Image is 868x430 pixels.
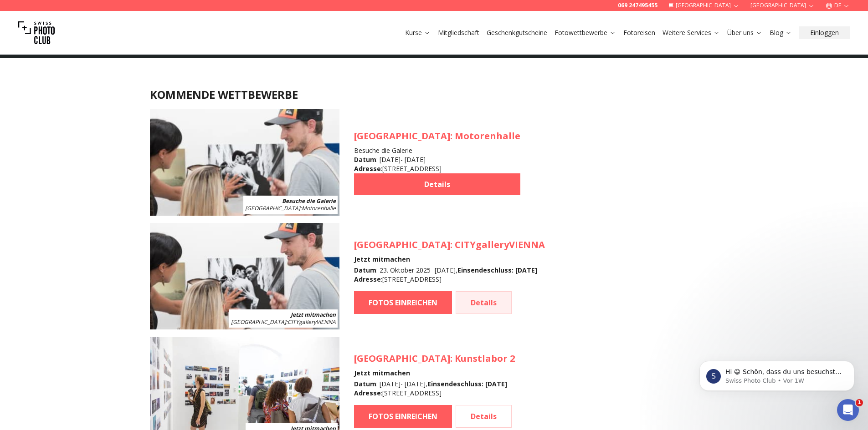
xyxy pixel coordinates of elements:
[427,379,507,388] b: Einsendeschluss : [DATE]
[231,318,286,326] span: [GEOGRAPHIC_DATA]
[354,155,376,164] b: Datum
[659,26,724,39] button: Weitere Services
[291,311,336,319] b: Jetzt mitmachen
[487,28,547,37] a: Geschenkgutscheine
[799,26,850,39] button: Einloggen
[618,2,657,9] a: 069 247495455
[245,204,336,212] span: : Motorenhalle
[623,28,655,37] a: Fotoreisen
[856,399,863,406] span: 1
[354,275,381,283] b: Adresse
[405,28,431,37] a: Kurse
[354,146,520,155] h4: Besuche die Galerie
[686,342,868,405] iframe: Intercom notifications Nachricht
[150,87,719,102] h2: KOMMENDE WETTBEWERBE
[354,130,520,142] h3: : Motorenhalle
[770,28,792,37] a: Blog
[354,173,520,195] a: Details
[18,15,55,51] img: Swiss photo club
[354,255,545,264] h4: Jetzt mitmachen
[354,130,450,142] span: [GEOGRAPHIC_DATA]
[483,26,551,39] button: Geschenkgutscheine
[150,109,339,216] img: SPC Photo Awards DRESDEN September 2025
[354,238,450,251] span: [GEOGRAPHIC_DATA]
[354,405,452,428] a: FOTOS EINREICHEN
[354,266,545,284] div: : 23. Oktober 2025 - [DATE] , : [STREET_ADDRESS]
[354,352,450,364] span: [GEOGRAPHIC_DATA]
[354,379,515,398] div: : [DATE] - [DATE] , : [STREET_ADDRESS]
[354,369,515,378] h4: Jetzt mitmachen
[354,155,520,173] div: : [DATE] - [DATE] : [STREET_ADDRESS]
[620,26,659,39] button: Fotoreisen
[354,266,376,274] b: Datum
[150,223,339,329] img: SPC Photo Awards WIEN Oktober 2025
[837,399,859,421] iframe: Intercom live chat
[551,26,620,39] button: Fotowettbewerbe
[245,204,300,212] span: [GEOGRAPHIC_DATA]
[766,26,796,39] button: Blog
[438,28,479,37] a: Mitgliedschaft
[457,266,537,274] b: Einsendeschluss : [DATE]
[354,164,381,173] b: Adresse
[354,389,381,397] b: Adresse
[456,405,512,428] a: Details
[724,26,766,39] button: Über uns
[727,28,762,37] a: Über uns
[555,28,616,37] a: Fotowettbewerbe
[231,318,336,326] span: : CITYgalleryVIENNA
[663,28,720,37] a: Weitere Services
[434,26,483,39] button: Mitgliedschaft
[354,291,452,314] a: FOTOS EINREICHEN
[456,291,512,314] a: Details
[401,26,434,39] button: Kurse
[354,352,515,365] h3: : Kunstlabor 2
[354,238,545,251] h3: : CITYgalleryVIENNA
[354,379,376,388] b: Datum
[282,197,336,205] b: Besuche die Galerie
